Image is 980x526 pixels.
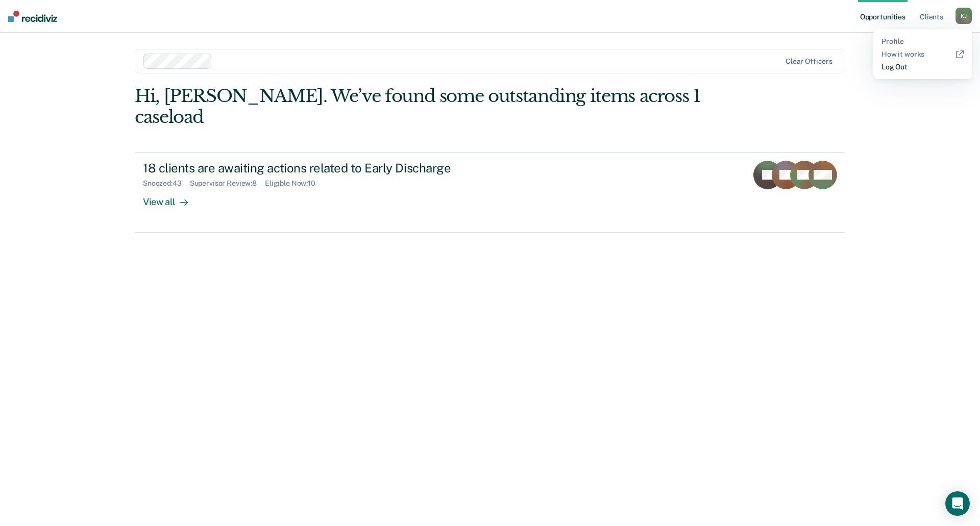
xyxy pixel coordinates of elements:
[143,179,190,188] div: Snoozed : 43
[955,8,972,24] div: K J
[786,57,832,66] div: Clear officers
[955,8,972,24] button: KJ
[190,179,265,188] div: Supervisor Review : 8
[143,188,200,208] div: View all
[945,491,970,516] div: Open Intercom Messenger
[135,152,845,233] a: 18 clients are awaiting actions related to Early DischargeSnoozed:43Supervisor Review:8Eligible N...
[881,50,964,59] a: How it works
[881,63,964,71] a: Log Out
[135,86,703,128] div: Hi, [PERSON_NAME]. We’ve found some outstanding items across 1 caseload
[8,11,57,22] img: Recidiviz
[881,37,964,46] a: Profile
[143,161,501,176] div: 18 clients are awaiting actions related to Early Discharge
[265,179,324,188] div: Eligible Now : 10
